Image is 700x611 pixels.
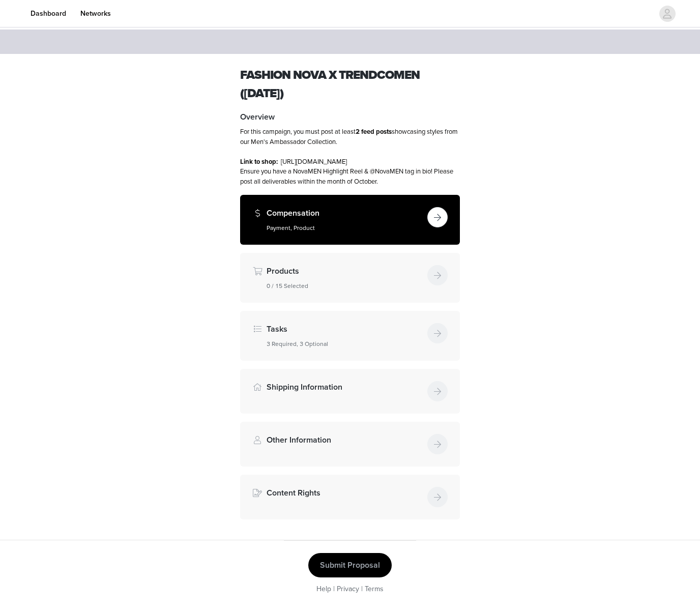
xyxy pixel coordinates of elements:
h4: Tasks [267,323,423,335]
p: For this campaign, you must post at least showcasing styles from our Men's Ambassador Collection. [240,127,460,147]
div: Compensation [240,195,460,245]
a: Dashboard [24,2,72,25]
div: avatar [662,6,672,22]
div: Products [240,253,460,303]
h4: Other Information [267,434,423,446]
a: Networks [74,2,117,25]
h5: 3 Required, 3 Optional [267,339,423,348]
p: Ensure you have a NovaMEN Highlight Reel & @NovaMEN tag in bio! Please post all deliverables with... [240,167,460,187]
div: Content Rights [240,475,460,519]
div: Tasks [240,311,460,361]
a: [URL][DOMAIN_NAME] [281,158,347,166]
h5: Payment, Product [267,223,423,232]
h1: Fashion Nova x TrendCoMEN ([DATE]) [240,66,460,103]
h4: Content Rights [267,487,423,499]
h4: Shipping Information [267,381,423,393]
h4: Products [267,265,423,277]
strong: Link to shop: [240,158,278,166]
a: Terms [365,585,384,593]
h5: 0 / 15 Selected [267,281,423,290]
button: Submit Proposal [308,553,392,577]
div: Shipping Information [240,369,460,414]
a: Help [316,585,331,593]
strong: 2 feed posts [356,128,392,136]
h4: Compensation [267,207,423,219]
span: | [361,585,363,593]
a: Privacy [337,585,359,593]
div: Other Information [240,422,460,467]
h4: Overview [240,111,460,123]
span: | [333,585,335,593]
